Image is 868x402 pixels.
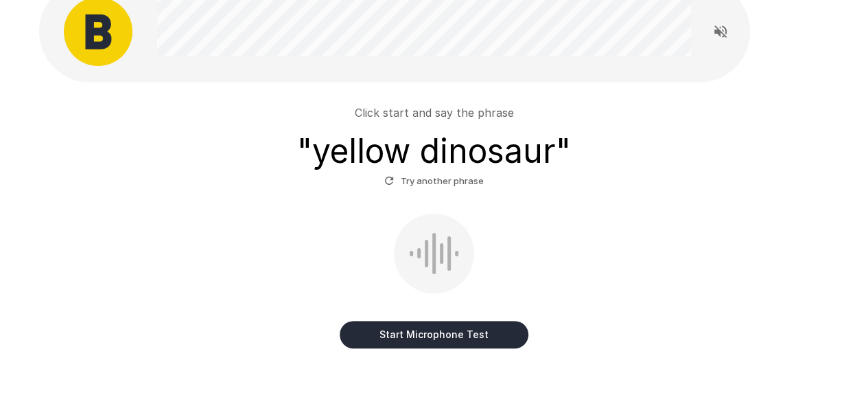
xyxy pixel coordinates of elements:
[297,132,571,170] h3: " yellow dinosaur "
[355,104,514,121] p: Click start and say the phrase
[381,170,487,192] button: Try another phrase
[707,18,734,45] button: Read questions aloud
[340,321,528,348] button: Start Microphone Test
